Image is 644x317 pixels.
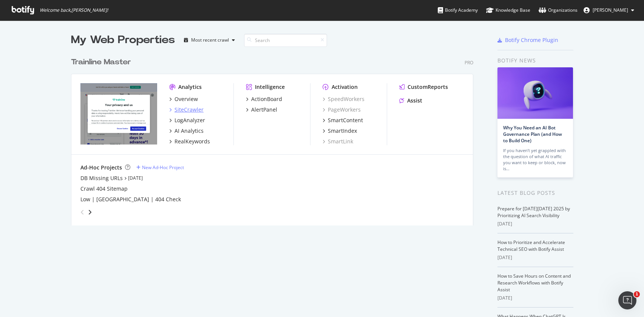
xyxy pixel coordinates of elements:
div: SmartIndex [328,127,357,135]
div: angle-right [87,208,93,216]
a: AlertPanel [246,106,277,113]
div: SmartContent [328,117,363,124]
input: Search [244,34,327,47]
img: Why You Need an AI Bot Governance Plan (and How to Build One) [497,67,573,119]
a: Botify Chrome Plugin [497,36,558,44]
div: New Ad-Hoc Project [142,164,184,171]
div: [DATE] [497,221,573,227]
div: angle-left [77,206,87,218]
div: Activation [332,83,358,91]
div: SiteCrawler [175,106,204,113]
a: RealKeywords [169,138,210,145]
div: Botify Academy [438,6,478,14]
div: ActionBoard [251,95,282,103]
a: SmartIndex [323,127,357,135]
a: ActionBoard [246,95,282,103]
a: PageWorkers [323,106,361,113]
div: Trainline Master [71,57,131,68]
div: grid [71,48,479,225]
div: Organizations [539,6,578,14]
a: SmartContent [323,117,363,124]
div: [DATE] [497,254,573,261]
div: AI Analytics [175,127,204,135]
a: Prepare for [DATE][DATE] 2025 by Prioritizing AI Search Visibility [497,205,570,219]
a: How to Prioritize and Accelerate Technical SEO with Botify Assist [497,239,565,252]
a: New Ad-Hoc Project [136,164,184,171]
a: How to Save Hours on Content and Research Workflows with Botify Assist [497,273,571,293]
div: LogAnalyzer [175,117,205,124]
a: Overview [169,95,198,103]
div: My Web Properties [71,33,175,48]
button: [PERSON_NAME] [578,4,640,16]
div: Botify news [497,56,573,65]
span: Christopher Boyd [593,7,628,13]
a: SmartLink [323,138,353,145]
a: Why You Need an AI Bot Governance Plan (and How to Build One) [503,124,562,144]
div: Pro [465,59,473,66]
a: [DATE] [128,175,143,181]
div: Overview [175,95,198,103]
iframe: Intercom live chat [618,291,636,309]
div: RealKeywords [175,138,210,145]
div: Knowledge Base [486,6,530,14]
a: SiteCrawler [169,106,204,113]
div: Intelligence [255,83,285,91]
div: Latest Blog Posts [497,189,573,197]
a: LogAnalyzer [169,117,205,124]
div: Most recent crawl [191,38,229,42]
a: AI Analytics [169,127,204,135]
div: Ad-Hoc Projects [80,164,122,171]
img: https://www.thetrainline.com [80,83,157,145]
a: Low | [GEOGRAPHIC_DATA] | 404 Check [80,196,181,203]
div: If you haven’t yet grappled with the question of what AI traffic you want to keep or block, now is… [503,148,567,172]
div: AlertPanel [251,106,277,113]
a: Crawl 404 Sitemap [80,185,128,193]
a: SpeedWorkers [323,95,364,103]
a: CustomReports [399,83,448,91]
div: [DATE] [497,295,573,301]
div: CustomReports [408,83,448,91]
span: Welcome back, [PERSON_NAME] ! [40,7,108,13]
div: Botify Chrome Plugin [505,36,558,44]
span: 1 [634,291,640,297]
a: Trainline Master [71,57,134,68]
div: Analytics [178,83,202,91]
div: Assist [407,97,422,104]
a: Assist [399,97,422,104]
button: Most recent crawl [181,34,238,46]
a: DB Missing URLs [80,174,123,182]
